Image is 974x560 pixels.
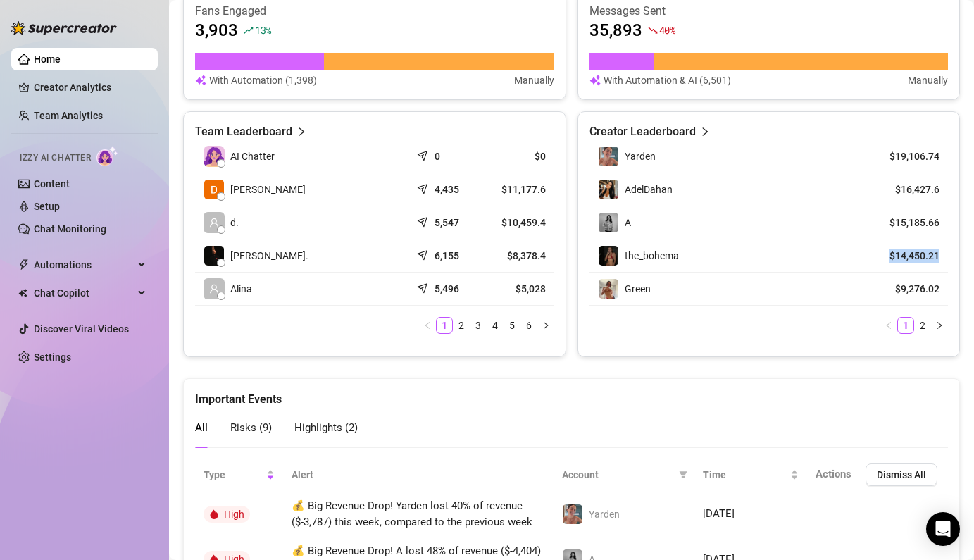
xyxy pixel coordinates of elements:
[419,317,436,334] li: Previous Page
[417,280,431,294] span: send
[204,180,224,199] img: Dana Roz
[648,25,658,35] span: fall
[491,182,546,197] article: $11,177.6
[283,458,554,492] th: Alert
[487,318,503,333] a: 4
[417,147,431,161] span: send
[34,223,106,235] a: Chat Monitoring
[898,318,913,333] a: 1
[926,512,960,546] div: Open Intercom Messenger
[703,467,787,483] span: Time
[659,23,675,37] span: 40 %
[589,509,620,520] span: Yarden
[230,182,306,197] span: [PERSON_NAME]
[195,19,238,42] article: 3,903
[419,317,436,334] button: left
[417,213,431,228] span: send
[599,246,618,266] img: the_bohema
[625,184,673,195] span: AdelDahan
[296,123,306,140] span: right
[230,248,308,263] span: [PERSON_NAME].
[417,247,431,261] span: send
[599,279,618,299] img: Green
[209,509,219,519] span: fire
[542,321,550,330] span: right
[589,123,696,140] article: Creator Leaderboard
[195,123,292,140] article: Team Leaderboard
[537,317,554,334] button: right
[204,246,224,266] img: Chap צ׳אפ
[491,249,546,263] article: $8,378.4
[34,201,60,212] a: Setup
[195,4,554,19] article: Fans Engaged
[880,317,897,334] button: left
[454,318,469,333] a: 2
[34,76,146,99] a: Creator Analytics
[255,23,271,37] span: 13 %
[676,464,690,485] span: filter
[914,317,931,334] li: 2
[599,213,618,232] img: A
[204,146,225,167] img: izzy-ai-chatter-avatar-DDCN_rTZ.svg
[437,318,452,333] a: 1
[230,149,275,164] span: AI Chatter
[96,146,118,166] img: AI Chatter
[34,282,134,304] span: Chat Copilot
[875,282,939,296] article: $9,276.02
[694,458,807,492] th: Time
[521,318,537,333] a: 6
[435,182,459,197] article: 4,435
[18,288,27,298] img: Chat Copilot
[504,318,520,333] a: 5
[504,317,520,334] li: 5
[931,317,948,334] li: Next Page
[195,421,208,434] span: All
[931,317,948,334] button: right
[875,216,939,230] article: $15,185.66
[604,73,731,88] article: With Automation & AI (6,501)
[34,323,129,335] a: Discover Viral Videos
[520,317,537,334] li: 6
[195,73,206,88] img: svg%3e
[880,317,897,334] li: Previous Page
[537,317,554,334] li: Next Page
[423,321,432,330] span: left
[294,421,358,434] span: Highlights ( 2 )
[885,321,893,330] span: left
[34,351,71,363] a: Settings
[209,218,219,228] span: user
[435,282,459,296] article: 5,496
[703,507,735,520] span: [DATE]
[875,182,939,197] article: $16,427.6
[491,216,546,230] article: $10,459.4
[589,73,601,88] img: svg%3e
[435,216,459,230] article: 5,547
[34,54,61,65] a: Home
[195,379,948,408] div: Important Events
[487,317,504,334] li: 4
[935,321,944,330] span: right
[514,73,554,88] article: Manually
[562,467,673,483] span: Account
[230,281,252,297] span: Alina
[224,509,244,520] span: High
[453,317,470,334] li: 2
[292,499,532,529] span: 💰 Big Revenue Drop! Yarden lost 40% of revenue ($-3,787) this week, compared to the previous week
[599,147,618,166] img: Yarden
[417,180,431,194] span: send
[11,21,117,35] img: logo-BBDzfeDw.svg
[589,19,642,42] article: 35,893
[204,467,263,483] span: Type
[877,469,926,480] span: Dismiss All
[195,458,283,492] th: Type
[679,471,687,479] span: filter
[866,463,937,486] button: Dismiss All
[230,421,272,434] span: Risks ( 9 )
[897,317,914,334] li: 1
[599,180,618,199] img: AdelDahan
[700,123,710,140] span: right
[34,254,134,276] span: Automations
[625,250,679,261] span: the_bohema
[589,4,949,19] article: Messages Sent
[816,468,851,480] span: Actions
